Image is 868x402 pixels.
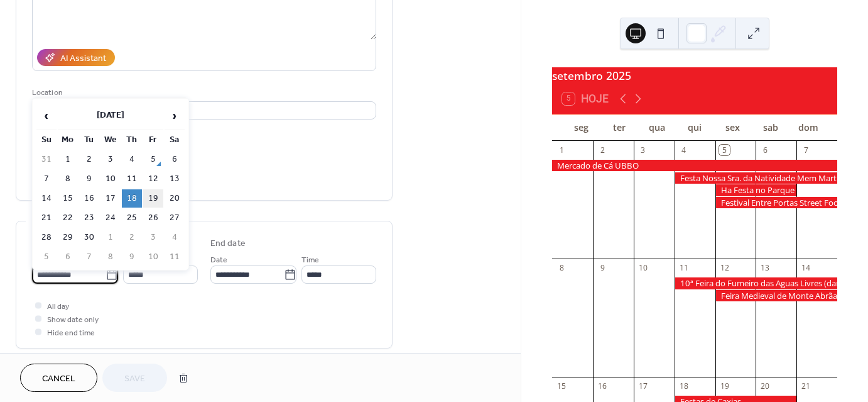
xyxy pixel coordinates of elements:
[79,150,99,169] td: 2
[58,103,163,130] th: [DATE]
[100,209,121,227] td: 24
[556,381,567,391] div: 15
[79,131,99,149] th: Tu
[713,114,751,140] div: sex
[143,189,163,208] td: 19
[47,300,69,313] span: All day
[143,150,163,169] td: 5
[58,248,78,266] td: 6
[122,150,142,169] td: 4
[597,263,608,274] div: 9
[20,364,97,392] button: Cancel
[79,209,99,227] td: 23
[37,103,56,128] span: ‹
[58,150,78,169] td: 1
[58,209,78,227] td: 22
[36,131,57,149] th: Su
[100,189,121,208] td: 17
[760,263,771,274] div: 13
[676,114,713,140] div: qui
[165,131,185,149] th: Sa
[122,228,142,247] td: 2
[79,170,99,188] td: 9
[301,254,319,267] span: Time
[36,150,57,169] td: 31
[122,131,142,149] th: Th
[801,381,811,391] div: 21
[79,228,99,247] td: 30
[122,209,142,227] td: 25
[100,150,121,169] td: 3
[552,67,837,84] div: setembro 2025
[715,184,797,196] div: Ha Festa no Parque 6 bandas de tributo
[751,114,789,140] div: sab
[36,248,57,266] td: 5
[100,248,121,266] td: 8
[42,372,75,386] span: Cancel
[165,150,185,169] td: 6
[122,248,142,266] td: 9
[122,170,142,188] td: 11
[719,381,730,391] div: 19
[597,145,608,155] div: 2
[143,228,163,247] td: 3
[79,248,99,266] td: 7
[210,254,227,267] span: Date
[719,263,730,274] div: 12
[37,49,115,66] button: AI Assistant
[760,381,771,391] div: 20
[562,114,600,140] div: seg
[556,263,567,274] div: 8
[556,145,567,155] div: 1
[678,145,689,155] div: 4
[47,327,95,340] span: Hide end time
[210,237,246,250] div: End date
[715,197,837,208] div: Festival Entre Portas Street Food e artesanato
[58,189,78,208] td: 15
[143,248,163,266] td: 10
[678,263,689,274] div: 11
[165,228,185,247] td: 4
[143,131,163,149] th: Fr
[100,170,121,188] td: 10
[789,114,827,140] div: dom
[637,381,648,391] div: 17
[32,86,374,99] div: Location
[600,114,637,140] div: ter
[36,170,57,188] td: 7
[165,209,185,227] td: 27
[760,145,771,155] div: 6
[143,209,163,227] td: 26
[165,248,185,266] td: 11
[100,131,121,149] th: We
[165,103,184,128] span: ›
[678,381,689,391] div: 18
[675,172,837,184] div: Festa Nossa Sra. da Natividade Mem Martins
[637,263,648,274] div: 10
[36,209,57,227] td: 21
[165,189,185,208] td: 20
[58,131,78,149] th: Mo
[715,290,837,301] div: Feira Medieval de Monte Abrãao
[719,145,730,155] div: 5
[597,381,608,391] div: 16
[122,189,142,208] td: 18
[58,228,78,247] td: 29
[58,170,78,188] td: 8
[552,160,837,171] div: Mercado de Cá UBBO
[675,277,837,289] div: 10ª Feira do Fumeiro das Aguas Livres (damaia)
[638,114,676,140] div: qua
[801,263,811,274] div: 14
[79,189,99,208] td: 16
[143,170,163,188] td: 12
[100,228,121,247] td: 1
[637,145,648,155] div: 3
[36,189,57,208] td: 14
[36,228,57,247] td: 28
[801,145,811,155] div: 7
[165,170,185,188] td: 13
[47,313,99,327] span: Show date only
[60,52,106,65] div: AI Assistant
